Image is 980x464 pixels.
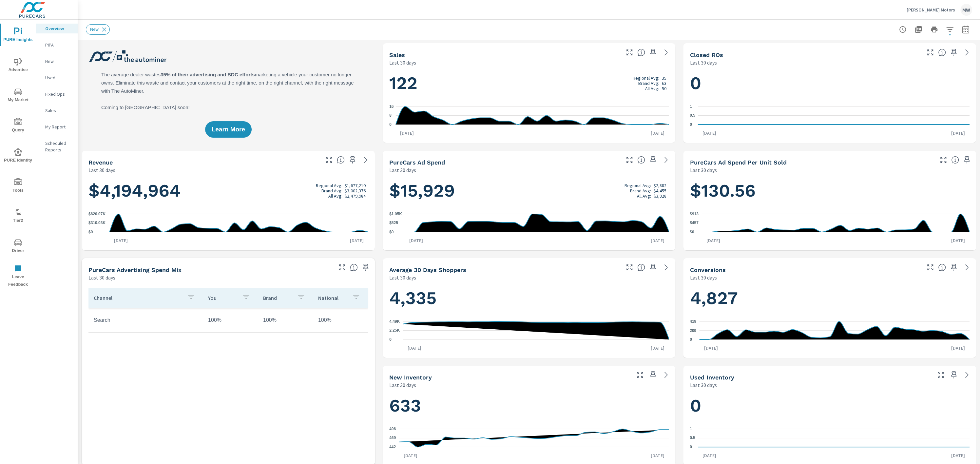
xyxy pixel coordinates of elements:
p: [DATE] [698,452,721,459]
p: [DATE] [399,452,422,459]
span: PURE Insights [2,28,34,44]
p: All Avg: [328,193,342,199]
p: $3,002,376 [345,188,366,193]
p: Regional Avg: [316,183,342,188]
span: Advertise [2,58,34,74]
p: Sales [45,107,72,114]
p: [DATE] [702,237,725,244]
p: Scheduled Reports [45,140,72,153]
span: PURE Identity [2,148,34,164]
h5: Conversions [690,266,725,273]
button: Apply Filters [943,23,956,36]
h5: Revenue [88,159,113,166]
h1: 0 [690,395,970,417]
p: Last 30 days [690,381,717,389]
a: See more details in report [661,155,671,165]
button: Make Fullscreen [635,370,645,380]
p: Fixed Ops [45,91,72,97]
p: [DATE] [109,237,132,244]
span: Tools [2,178,34,194]
p: [DATE] [405,237,428,244]
td: 100% [313,312,368,328]
p: Channel [94,295,182,301]
div: MW [960,4,972,16]
text: 496 [389,427,396,431]
p: [DATE] [947,130,970,136]
div: Used [36,73,78,83]
button: Make Fullscreen [938,155,949,165]
p: Overview [45,25,72,32]
span: New [86,27,103,32]
text: $457 [690,221,699,225]
p: Regional Avg: [632,75,659,81]
div: New [36,56,78,66]
text: 1 [690,427,692,431]
span: Save this to your personalized report [949,370,959,380]
button: Select Date Range [959,23,972,36]
span: Save this to your personalized report [360,262,371,273]
span: Save this to your personalized report [347,155,358,165]
text: 469 [389,436,396,440]
text: 8 [389,113,392,118]
p: Last 30 days [389,59,416,67]
div: My Report [36,122,78,132]
text: 419 [690,319,696,324]
text: 2.25K [389,328,400,333]
span: Save this to your personalized report [648,370,658,380]
button: Make Fullscreen [935,370,946,380]
p: $1,677,210 [345,183,366,188]
p: Last 30 days [389,166,416,174]
p: Brand [263,295,292,301]
h1: 633 [389,395,669,417]
span: Tier2 [2,208,34,224]
h5: New Inventory [389,374,432,381]
p: Regional Avg: [625,183,651,188]
p: 63 [662,81,666,86]
button: Make Fullscreen [337,262,347,273]
div: nav menu [0,20,36,291]
text: 0.5 [690,113,695,118]
p: Brand Avg: [321,188,342,193]
text: 0 [690,337,692,342]
span: A rolling 30 day total of daily Shoppers on the dealership website, averaged over the selected da... [637,263,645,271]
h5: PureCars Ad Spend Per Unit Sold [690,159,786,166]
h1: 0 [690,72,970,94]
p: Used [45,74,72,81]
div: Sales [36,106,78,115]
td: Search [88,312,203,328]
p: [DATE] [646,452,669,459]
h1: 4,335 [389,287,669,309]
text: $310.03K [88,221,106,225]
a: See more details in report [962,262,972,273]
a: See more details in report [962,47,972,58]
p: $2,479,984 [345,193,366,199]
span: Save this to your personalized report [648,262,658,273]
h5: PureCars Advertising Spend Mix [88,266,182,273]
p: 50 [662,86,666,91]
p: New [45,58,72,65]
button: Print Report [928,23,941,36]
p: [DATE] [947,452,970,459]
text: 1 [690,104,692,109]
p: [DATE] [646,130,669,136]
span: Query [2,118,34,134]
p: $4,455 [653,188,666,193]
p: All Avg: [645,86,659,91]
p: [DATE] [700,345,722,351]
span: Total sales revenue over the selected date range. [Source: This data is sourced from the dealer’s... [337,156,345,164]
span: Save this to your personalized report [949,262,959,273]
span: Save this to your personalized report [962,155,972,165]
h1: $4,194,964 [88,180,368,202]
p: Last 30 days [690,166,717,174]
h5: Average 30 Days Shoppers [389,266,466,273]
button: Make Fullscreen [624,262,635,273]
span: This table looks at how you compare to the amount of budget you spend per channel as opposed to y... [350,263,358,271]
h1: 122 [389,72,669,94]
div: Scheduled Reports [36,138,78,155]
span: Number of vehicles sold by the dealership over the selected date range. [Source: This data is sou... [637,48,645,56]
button: Make Fullscreen [624,155,635,165]
text: 0 [690,445,692,449]
p: Last 30 days [389,381,416,389]
text: $1.05K [389,212,402,216]
p: [DATE] [403,345,426,351]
